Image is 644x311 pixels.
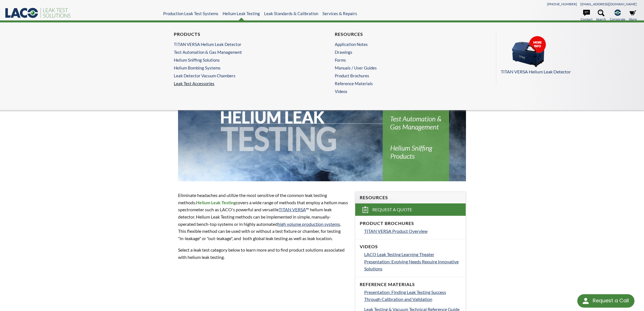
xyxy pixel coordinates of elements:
[335,50,467,55] a: Drawings
[335,31,467,37] h4: Resources
[163,11,218,16] a: Production Leak Test Systems
[580,2,637,6] a: [EMAIL_ADDRESS][DOMAIN_NAME]
[501,36,631,75] a: TITAN VERSA Helium Leak Detector
[577,294,634,308] div: Request a Call
[174,42,306,47] a: TITAN VERSA Helium Leak Detector
[360,195,461,201] h4: Resources
[364,289,446,302] span: Presentation: Finding Leak Testing Success Through Calibration and Validation
[364,251,461,272] a: LACO Leak Testing Learning Theater Presentation: Evolving Needs Require Innovative Solutions
[174,73,306,78] a: Leak Detector Vacuum Chambers
[322,11,357,16] a: Services & Repairs
[593,294,629,307] div: Request a Call
[360,221,461,226] h4: Product Brochures
[335,57,467,62] a: Forms
[360,244,461,250] h4: Videos
[278,221,340,227] a: high volume production systems
[178,66,466,181] img: Helium Leak Testing header
[178,192,348,242] p: Eliminate headaches and utilize the most sensitive of the common leak testing methods. covers a w...
[364,252,459,271] span: LACO Leak Testing Learning Theater Presentation: Evolving Needs Require Innovative Solutions
[547,2,577,6] a: [PHONE_NUMBER]
[335,65,467,70] a: Manuals / User Guides
[335,42,467,47] a: Application Notes
[364,289,461,303] a: Presentation: Finding Leak Testing Success Through Calibration and Validation
[364,228,461,235] a: TITAN VERSA Product Overview
[501,68,631,75] p: TITAN VERSA Helium Leak Detector
[279,207,306,212] a: TITAN VERSA
[178,246,348,261] p: Select a leak test category below to learn more and to find product solutions associated with hel...
[196,200,236,205] strong: Helium Leak Testing
[596,10,606,22] a: Search
[364,228,428,234] span: TITAN VERSA Product Overview
[501,36,557,67] img: Menu_Pods_TV.png
[581,10,592,22] a: Contact
[372,207,412,213] span: Request a Quote
[174,81,309,86] a: Leak Test Accessories
[174,65,306,70] a: Helium Bombing Systems
[355,203,466,216] a: Request a Quote
[223,11,260,16] a: Helium Leak Testing
[264,11,318,16] a: Leak Standards & Calibration
[335,73,467,78] a: Product Brochures
[174,31,306,37] h4: Products
[174,57,306,62] a: Helium Sniffing Solutions
[335,89,470,94] a: Videos
[174,50,306,55] a: Test Automation & Gas Management
[581,296,590,305] img: round button
[629,10,637,22] a: Store
[335,81,467,86] a: Reference Materials
[360,282,461,287] h4: Reference Materials
[610,17,625,22] span: Corporate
